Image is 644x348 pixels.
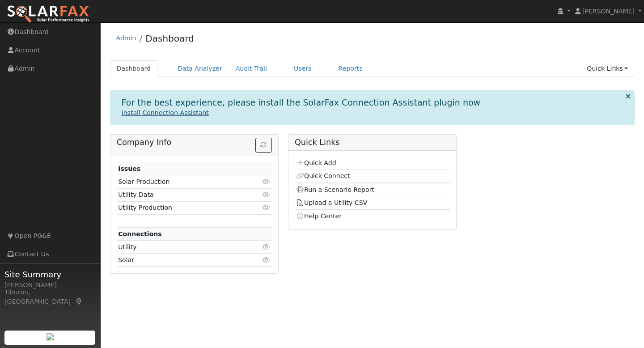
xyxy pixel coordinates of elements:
[47,333,54,340] img: retrieve
[332,60,369,77] a: Reports
[117,175,247,188] td: Solar Production
[263,257,271,263] i: Click to view
[118,230,162,238] strong: Connections
[580,60,635,77] a: Quick Links
[75,298,83,305] a: Map
[7,5,91,24] img: SolarFax
[4,268,96,280] span: Site Summary
[117,138,272,147] h5: Company Info
[110,60,158,77] a: Dashboard
[145,33,194,44] a: Dashboard
[296,212,342,220] a: Help Center
[117,241,247,254] td: Utility
[229,60,274,77] a: Audit Trail
[116,34,136,42] a: Admin
[296,199,367,206] a: Upload a Utility CSV
[117,254,247,267] td: Solar
[287,60,318,77] a: Users
[582,8,635,15] span: [PERSON_NAME]
[296,159,336,166] a: Quick Add
[263,178,271,185] i: Click to view
[263,244,271,250] i: Click to view
[295,138,450,147] h5: Quick Links
[122,98,481,108] h1: For the best experience, please install the SolarFax Connection Assistant plugin now
[117,188,247,201] td: Utility Data
[117,201,247,214] td: Utility Production
[296,186,374,193] a: Run a Scenario Report
[4,280,96,290] div: [PERSON_NAME]
[263,204,271,211] i: Click to view
[171,60,229,77] a: Data Analyzer
[296,172,350,179] a: Quick Connect
[122,109,209,116] a: Install Connection Assistant
[263,191,271,198] i: Click to view
[118,165,140,172] strong: Issues
[4,288,96,306] div: Tiburon, [GEOGRAPHIC_DATA]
